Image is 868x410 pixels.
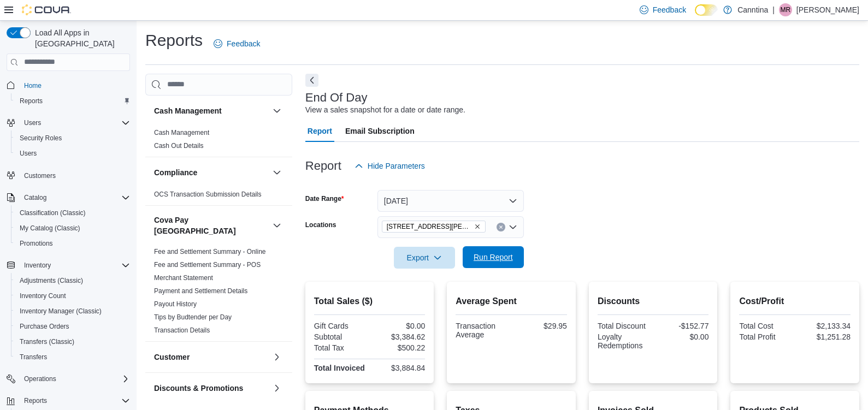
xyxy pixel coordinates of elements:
[20,307,102,316] span: Inventory Manager (Classic)
[474,223,481,230] button: Remove 725 Nelson Street from selection in this group
[15,335,130,348] span: Transfers (Classic)
[154,167,197,178] h3: Compliance
[145,29,203,51] h1: Reports
[270,104,284,117] button: Cash Management
[154,129,209,136] a: Cash Management
[305,221,336,229] label: Locations
[781,3,791,16] span: MR
[695,4,718,16] input: Dark Mode
[308,120,332,142] span: Report
[15,237,57,250] a: Promotions
[15,350,51,364] a: Transfers
[11,334,134,349] button: Transfers (Classic)
[15,320,130,333] span: Purchase Orders
[20,116,45,129] button: Users
[20,191,130,204] span: Catalog
[372,343,426,352] div: $500.22
[772,3,775,16] p: |
[11,304,134,319] button: Inventory Manager (Classic)
[15,237,130,250] span: Promotions
[154,287,247,295] span: Payment and Settlement Details
[24,193,46,202] span: Catalog
[739,295,851,308] h2: Cost/Profit
[598,332,651,350] div: Loyalty Redemptions
[154,167,268,178] button: Compliance
[15,132,130,145] span: Security Roles
[154,215,268,236] button: Cova Pay [GEOGRAPHIC_DATA]
[15,222,130,235] span: My Catalog (Classic)
[797,322,851,330] div: $2,133.34
[15,206,130,219] span: Classification (Classic)
[509,223,517,231] button: Open list of options
[394,247,455,269] button: Export
[20,149,37,158] span: Users
[15,320,74,333] a: Purchase Orders
[15,94,47,108] a: Reports
[154,352,268,363] button: Customer
[400,247,448,269] span: Export
[15,147,130,160] span: Users
[20,97,43,105] span: Reports
[154,248,266,255] a: Fee and Settlement Summary - Online
[695,16,695,16] span: Dark Mode
[20,79,46,92] a: Home
[154,300,197,308] a: Payout History
[20,169,60,182] a: Customers
[345,120,415,142] span: Email Subscription
[779,3,792,16] div: Matthew Reddy
[20,372,61,385] button: Operations
[305,91,368,104] h3: End Of Day
[15,222,85,235] a: My Catalog (Classic)
[20,259,130,272] span: Inventory
[305,74,318,87] button: Next
[474,252,513,263] span: Run Report
[15,289,130,302] span: Inventory Count
[15,335,79,348] a: Transfers (Classic)
[11,146,134,161] button: Users
[314,295,426,308] h2: Total Sales ($)
[463,246,524,268] button: Run Report
[11,205,134,221] button: Classification (Classic)
[154,105,222,116] h3: Cash Management
[737,3,768,16] p: Canntina
[270,350,284,364] button: Customer
[154,274,213,282] span: Merchant Statement
[314,332,368,341] div: Subtotal
[15,147,41,160] a: Users
[11,93,134,109] button: Reports
[154,247,266,256] span: Fee and Settlement Summary - Online
[739,332,793,341] div: Total Profit
[15,274,87,287] a: Adjustments (Classic)
[154,326,210,335] span: Transaction Details
[154,352,190,363] h3: Customer
[11,349,134,365] button: Transfers
[227,38,260,49] span: Feedback
[314,343,368,352] div: Total Tax
[11,288,134,304] button: Inventory Count
[15,94,130,108] span: Reports
[20,259,55,272] button: Inventory
[11,273,134,288] button: Adjustments (Classic)
[22,4,71,15] img: Cova
[797,332,851,341] div: $1,251.28
[15,289,70,302] a: Inventory Count
[497,223,505,231] button: Clear input
[15,305,106,318] a: Inventory Manager (Classic)
[154,274,213,282] a: Merchant Statement
[154,141,204,150] span: Cash Out Details
[513,322,567,330] div: $29.95
[15,132,66,145] a: Security Roles
[31,27,130,49] span: Load All Apps in [GEOGRAPHIC_DATA]
[2,78,134,93] button: Home
[154,190,262,199] span: OCS Transaction Submission Details
[24,375,56,383] span: Operations
[145,126,292,157] div: Cash Management
[154,383,243,394] h3: Discounts & Promotions
[377,190,524,212] button: [DATE]
[15,350,130,364] span: Transfers
[372,332,426,341] div: $3,384.62
[11,319,134,334] button: Purchase Orders
[24,261,51,270] span: Inventory
[20,276,83,285] span: Adjustments (Classic)
[656,322,709,330] div: -$152.77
